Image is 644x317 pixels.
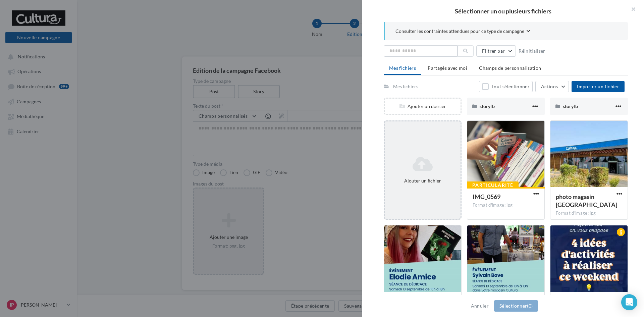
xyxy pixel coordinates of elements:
[479,81,533,92] button: Tout sélectionner
[479,65,541,71] span: Champs de personnalisation
[467,181,519,189] div: Particularité
[476,45,516,57] button: Filtrer par
[556,193,617,208] span: photo magasin Sainte Eulalie
[373,8,633,14] h2: Sélectionner un ou plusieurs fichiers
[577,84,619,89] span: Importer un fichier
[395,28,524,35] span: Consulter les contraintes attendues pour ce type de campagne
[516,47,548,55] button: Réinitialiser
[480,103,495,109] span: storyfb
[621,294,637,310] div: Open Intercom Messenger
[385,103,461,110] div: Ajouter un dossier
[541,84,558,89] span: Actions
[395,28,530,36] button: Consulter les contraintes attendues pour ce type de campagne
[535,81,569,92] button: Actions
[389,65,416,71] span: Mes fichiers
[563,103,578,109] span: storyfb
[387,177,458,184] div: Ajouter un fichier
[473,193,500,200] span: IMG_0569
[556,210,622,216] div: Format d'image: jpg
[468,302,491,310] button: Annuler
[572,81,625,92] button: Importer un fichier
[393,83,418,90] div: Mes fichiers
[428,65,467,71] span: Partagés avec moi
[527,303,533,309] span: (0)
[473,202,539,208] div: Format d'image: jpg
[494,300,538,312] button: Sélectionner(0)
